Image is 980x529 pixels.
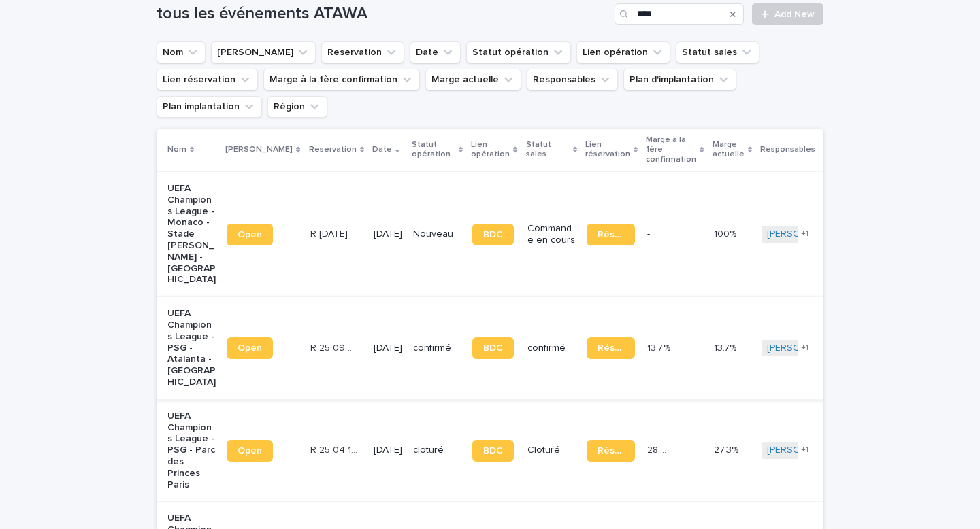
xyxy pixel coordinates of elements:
p: R 25 04 1695 [310,442,361,456]
span: BDC [483,343,503,353]
button: Lien opération [576,41,670,63]
a: [PERSON_NAME] [767,445,841,456]
button: Reservation [321,41,404,63]
p: - [647,226,653,240]
a: Réservation [587,440,635,462]
p: Nom [167,142,186,157]
p: R 25 09 700 [310,340,361,354]
p: Statut opération [412,137,455,163]
h1: tous les événements ATAWA [157,4,609,24]
a: BDC [472,440,514,462]
span: + 1 [801,230,808,238]
button: Nom [157,41,206,63]
p: 100% [714,226,739,240]
p: Lien opération [471,137,510,163]
p: Marge à la 1ère confirmation [646,133,696,167]
button: Responsables [527,69,618,90]
p: 13.7% [714,340,739,354]
span: Open [238,230,262,239]
span: Réservation [598,446,624,456]
p: [DATE] [374,445,402,456]
p: UEFA Champions League - PSG - Parc des Princes Paris [167,411,216,491]
button: Statut sales [676,41,759,63]
button: Lien Stacker [211,41,316,63]
a: Open [227,224,273,245]
p: 27.3% [714,442,741,456]
a: Réservation [587,337,635,359]
span: + 1 [801,446,808,454]
span: BDC [483,446,503,456]
span: Add New [774,10,815,19]
p: Commande en cours [527,223,576,246]
a: Open [227,440,273,462]
p: Statut sales [526,137,570,163]
p: [DATE] [374,228,402,240]
a: [PERSON_NAME] [767,228,841,240]
span: Open [238,446,262,456]
a: Réservation [587,224,635,245]
button: Marge à la 1ère confirmation [263,69,420,90]
p: Lien réservation [585,137,630,163]
span: Réservation [598,230,624,239]
button: Plan d'implantation [623,69,736,90]
p: Reservation [309,142,357,157]
p: Cloturé [527,445,576,456]
p: Plan d'implantation [823,137,880,163]
p: confirmé [413,343,461,354]
button: Lien réservation [157,69,258,90]
button: Région [267,96,327,118]
p: R 25 09 1800 [310,226,350,240]
p: Responsables [760,142,815,157]
p: [DATE] [374,343,402,354]
button: Marge actuelle [425,69,521,90]
p: Nouveau [413,228,461,240]
span: Réservation [598,343,624,353]
p: UEFA Champions League - PSG - Atalanta - [GEOGRAPHIC_DATA] [167,308,216,388]
p: Marge actuelle [713,137,745,163]
p: UEFA Champions League - Monaco - Stade [PERSON_NAME] - [GEOGRAPHIC_DATA] [167,183,216,286]
a: Add New [752,3,823,25]
a: [PERSON_NAME] [767,343,841,354]
p: 13.7 % [647,340,673,354]
p: confirmé [527,343,576,354]
p: cloturé [413,445,461,456]
p: Date [372,142,392,157]
button: Statut opération [466,41,571,63]
a: BDC [472,337,514,359]
input: Search [615,3,744,25]
a: BDC [472,224,514,245]
span: + 1 [801,344,808,352]
button: Date [410,41,461,63]
button: Plan implantation [157,96,262,118]
a: Open [227,337,273,359]
span: BDC [483,230,503,239]
p: [PERSON_NAME] [225,142,293,157]
p: 28.4 % [647,442,674,456]
span: Open [238,343,262,353]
